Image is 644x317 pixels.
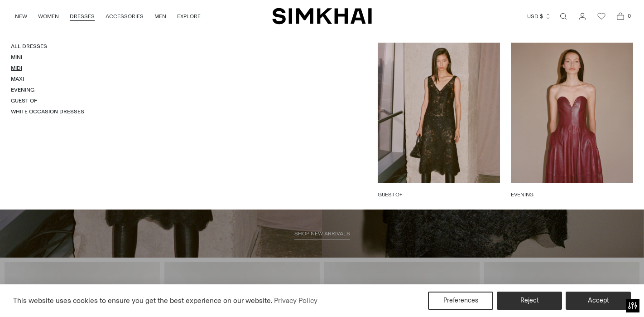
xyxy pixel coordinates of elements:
a: SIMKHAI [272,7,372,25]
a: MEN [154,6,166,26]
a: Open search modal [554,7,572,25]
span: 0 [625,12,633,20]
a: ACCESSORIES [106,6,144,26]
span: This website uses cookies to ensure you get the best experience on our website. [13,296,273,305]
a: Go to the account page [573,7,591,25]
a: Wishlist [592,7,610,25]
a: Open cart modal [611,7,630,25]
button: Accept [566,292,631,310]
a: EXPLORE [177,6,201,26]
a: WOMEN [38,6,59,26]
a: NEW [15,6,27,26]
a: DRESSES [70,6,95,26]
button: USD $ [527,6,551,26]
a: Privacy Policy (opens in a new tab) [273,294,319,307]
button: Preferences [428,292,493,310]
button: Reject [497,292,562,310]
